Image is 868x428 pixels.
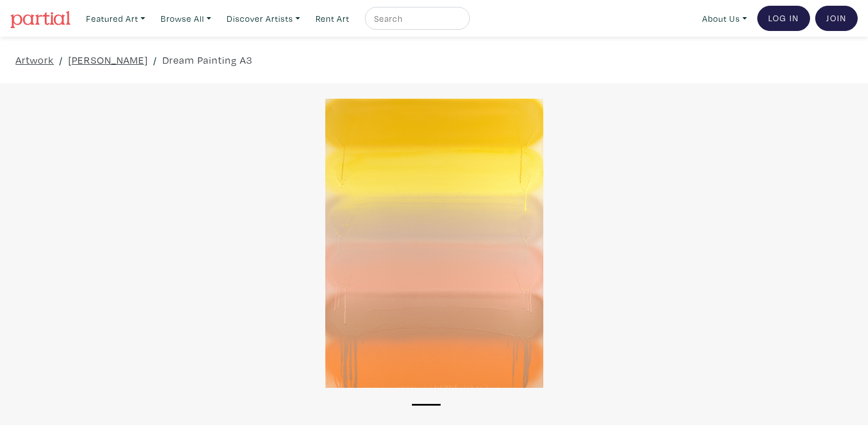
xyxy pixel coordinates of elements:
input: Search [373,11,459,26]
a: Discover Artists [221,7,305,30]
a: Featured Art [81,7,150,30]
button: 1 of 1 [412,404,441,406]
a: About Us [697,7,752,30]
a: Browse All [155,7,216,30]
a: Log In [757,6,810,31]
a: Artwork [15,52,54,68]
span: / [59,52,63,68]
a: Dream Painting A3 [162,52,252,68]
span: / [153,52,157,68]
a: Join [815,6,858,31]
a: [PERSON_NAME] [68,52,148,68]
a: Rent Art [310,7,355,30]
